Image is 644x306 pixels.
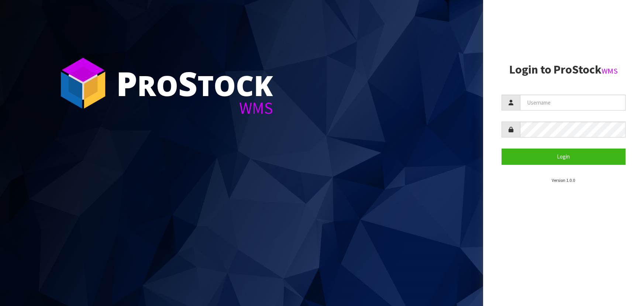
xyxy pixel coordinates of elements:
h2: Login to ProStock [502,63,626,76]
small: Version 1.0.0 [552,177,575,183]
div: WMS [116,100,273,116]
img: ProStock Cube [55,55,111,111]
span: S [178,61,197,106]
small: WMS [602,66,618,76]
input: Username [520,95,626,110]
span: P [116,61,137,106]
button: Login [502,149,626,164]
div: ro tock [116,67,273,100]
